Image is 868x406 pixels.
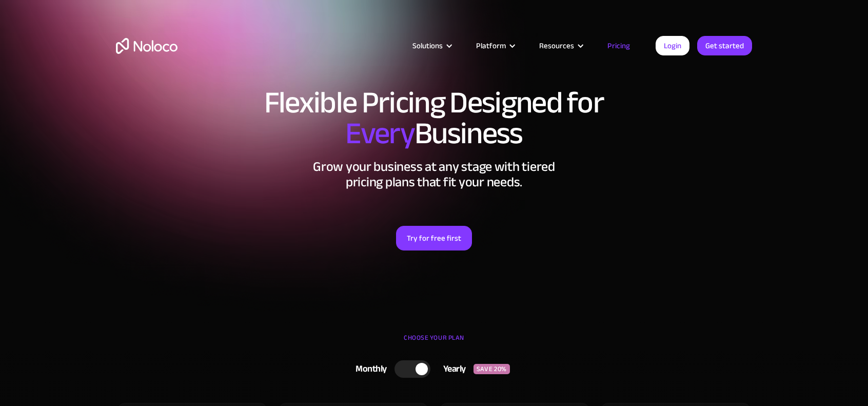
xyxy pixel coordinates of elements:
[116,330,752,356] div: CHOOSE YOUR PLAN
[430,361,474,377] div: Yearly
[343,361,394,377] div: Monthly
[697,36,752,55] a: Get started
[116,159,752,190] h2: Grow your business at any stage with tiered pricing plans that fit your needs.
[474,364,510,374] div: SAVE 20%
[412,39,443,52] div: Solutions
[116,38,177,54] a: home
[345,105,415,162] span: Every
[526,39,595,52] div: Resources
[539,39,574,52] div: Resources
[116,87,752,149] h1: Flexible Pricing Designed for Business
[656,36,689,55] a: Login
[476,39,506,52] div: Platform
[595,39,643,52] a: Pricing
[396,226,472,250] a: Try for free first
[463,39,526,52] div: Platform
[400,39,463,52] div: Solutions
